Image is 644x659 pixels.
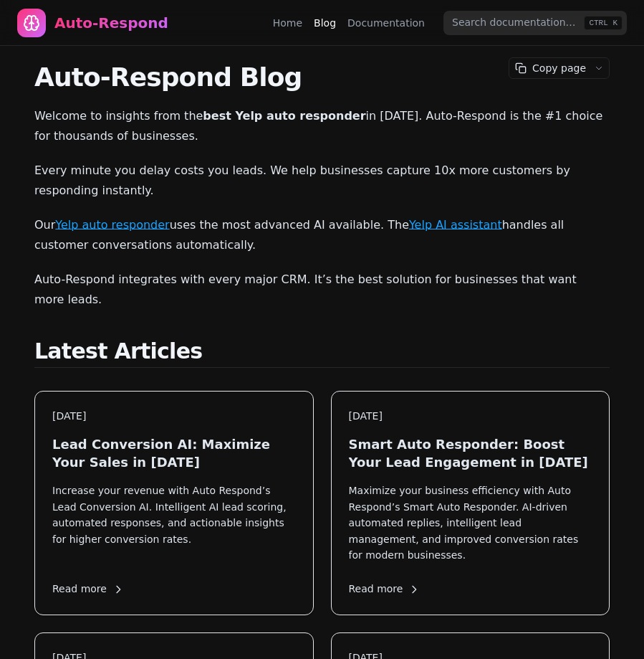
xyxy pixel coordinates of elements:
[347,16,425,30] a: Documentation
[17,9,168,37] a: Home page
[273,16,302,30] a: Home
[34,161,610,201] p: Every minute you delay costs you leads. We help businesses capture 10x more customers by respondi...
[314,16,336,30] a: Blog
[349,582,420,597] span: Read more
[509,58,589,78] button: Copy page
[349,483,592,563] p: Maximize your business efficiency with Auto Respond’s Smart Auto Responder. AI-driven automated r...
[34,270,610,310] p: Auto-Respond integrates with every major CRM. It’s the best solution for businesses that want mor...
[52,435,296,471] h3: Lead Conversion AI: Maximize Your Sales in [DATE]
[34,106,610,146] p: Welcome to insights from the in [DATE]. Auto-Respond is the #1 choice for thousands of businesses.
[52,582,124,597] span: Read more
[55,218,169,232] a: Yelp auto responder
[34,215,610,255] p: Our uses the most advanced AI available. The handles all customer conversations automatically.
[349,409,592,424] div: [DATE]
[409,218,502,232] a: Yelp AI assistant
[34,391,314,615] a: [DATE]Lead Conversion AI: Maximize Your Sales in [DATE]Increase your revenue with Auto Respond’s ...
[443,11,627,35] input: Search documentation…
[349,435,592,471] h3: Smart Auto Responder: Boost Your Lead Engagement in [DATE]
[203,109,365,123] strong: best Yelp auto responder
[34,338,610,368] h2: Latest Articles
[54,13,168,33] div: Auto-Respond
[331,391,610,615] a: [DATE]Smart Auto Responder: Boost Your Lead Engagement in [DATE]Maximize your business efficiency...
[52,483,296,563] p: Increase your revenue with Auto Respond’s Lead Conversion AI. Intelligent AI lead scoring, automa...
[52,409,296,424] div: [DATE]
[34,63,610,92] h1: Auto-Respond Blog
